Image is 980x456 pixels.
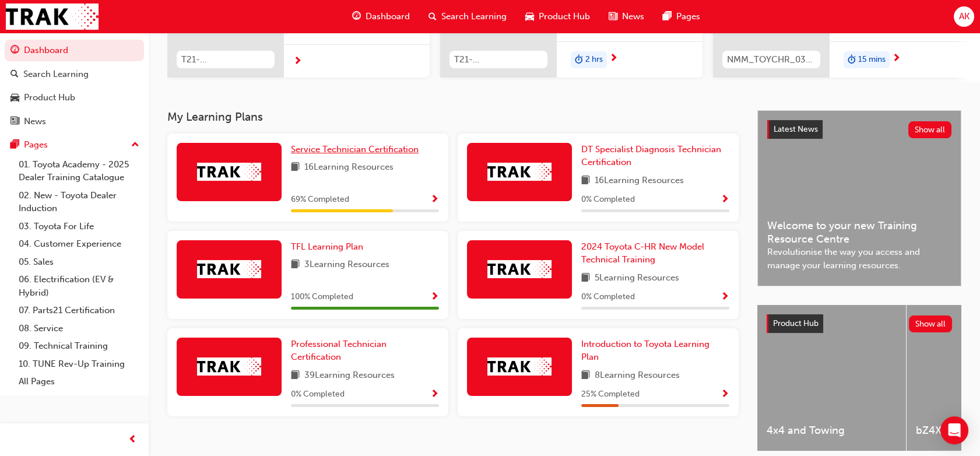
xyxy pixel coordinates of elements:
a: 10. TUNE Rev-Up Training [14,355,144,373]
a: TFL Learning Plan [291,240,368,254]
span: Latest News [774,124,818,134]
span: car-icon [10,93,19,103]
span: Show Progress [721,195,729,205]
span: duration-icon [848,52,856,68]
span: Professional Technician Certification [291,339,387,363]
span: AK [958,10,969,23]
a: 08. Service [14,320,144,338]
div: Product Hub [24,91,75,104]
a: Service Technician Certification [291,143,423,156]
span: Search Learning [441,10,507,23]
a: 06. Electrification (EV & Hybrid) [14,271,144,301]
span: Service Technician Certification [291,144,419,155]
span: Introduction to Toyota Learning Plan [581,339,709,363]
span: 39 Learning Resources [304,369,395,383]
span: next-icon [293,57,302,67]
a: news-iconNews [599,5,654,29]
span: book-icon [581,271,590,286]
a: Product Hub [5,87,144,108]
span: 25 % Completed [581,388,640,401]
a: 4x4 and Towing [757,305,906,451]
span: Show Progress [721,292,729,303]
span: up-icon [131,138,139,153]
a: Search Learning [5,64,144,85]
button: Pages [5,134,144,156]
div: Search Learning [23,68,89,81]
span: search-icon [428,9,437,24]
span: News [622,10,644,23]
span: Show Progress [721,390,729,400]
span: news-icon [10,117,19,127]
a: 07. Parts21 Certification [14,301,144,320]
span: TFL Learning Plan [291,241,363,252]
button: DashboardSearch LearningProduct HubNews [5,37,144,134]
img: Trak [487,260,552,278]
span: 16 Learning Resources [304,160,394,175]
div: Pages [24,138,48,152]
a: 02. New - Toyota Dealer Induction [14,187,144,218]
img: Trak [197,163,261,181]
img: Trak [6,3,99,30]
span: pages-icon [663,9,672,24]
span: 15 mins [858,53,886,66]
span: Product Hub [539,10,590,23]
span: guage-icon [10,45,19,56]
a: Introduction to Toyota Learning Plan [581,338,729,364]
a: 03. Toyota For Life [14,218,144,236]
a: Professional Technician Certification [291,338,439,364]
span: 4x4 and Towing [767,424,897,437]
button: AK [954,6,974,27]
button: Show all [909,315,953,332]
span: news-icon [609,9,617,24]
span: Show Progress [430,292,439,303]
span: book-icon [291,258,300,272]
span: book-icon [291,160,300,175]
span: duration-icon [575,52,583,68]
a: News [5,111,144,132]
span: 100 % Completed [291,290,353,304]
button: Show Progress [430,290,439,304]
h3: My Learning Plans [167,110,739,124]
span: car-icon [525,9,534,24]
span: prev-icon [128,433,137,447]
span: Pages [676,10,700,23]
div: News [24,115,46,128]
span: guage-icon [352,9,361,24]
span: book-icon [581,369,590,383]
img: Trak [197,357,261,376]
a: pages-iconPages [654,5,709,29]
a: Latest NewsShow allWelcome to your new Training Resource CentreRevolutionise the way you access a... [757,110,961,286]
span: pages-icon [10,140,19,150]
a: guage-iconDashboard [343,5,419,29]
button: Show all [908,121,952,138]
span: next-icon [609,54,618,64]
a: Dashboard [5,40,144,61]
span: 0 % Completed [581,290,635,304]
img: Trak [487,357,552,376]
span: Revolutionise the way you access and manage your learning resources. [767,245,951,272]
span: DT Specialist Diagnosis Technician Certification [581,144,721,168]
a: 05. Sales [14,253,144,271]
span: 3 Learning Resources [304,258,389,272]
button: Show Progress [721,192,729,207]
span: Welcome to your new Training Resource Centre [767,219,951,245]
span: 8 Learning Resources [595,369,680,383]
a: All Pages [14,373,144,391]
span: NMM_TOYCHR_032024_MODULE_1 [727,53,816,66]
div: Open Intercom Messenger [940,416,968,444]
a: Latest NewsShow all [767,120,951,139]
span: 5 Learning Resources [595,271,679,286]
button: Show Progress [721,290,729,304]
a: 04. Customer Experience [14,235,144,253]
span: 16 Learning Resources [595,174,684,188]
span: 69 % Completed [291,193,349,206]
a: 2024 Toyota C-HR New Model Technical Training [581,240,729,266]
span: Dashboard [366,10,410,23]
span: Show Progress [430,195,439,205]
button: Show Progress [721,387,729,402]
img: Trak [197,260,261,278]
a: Product HubShow all [767,314,952,333]
span: 0 % Completed [581,193,635,206]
